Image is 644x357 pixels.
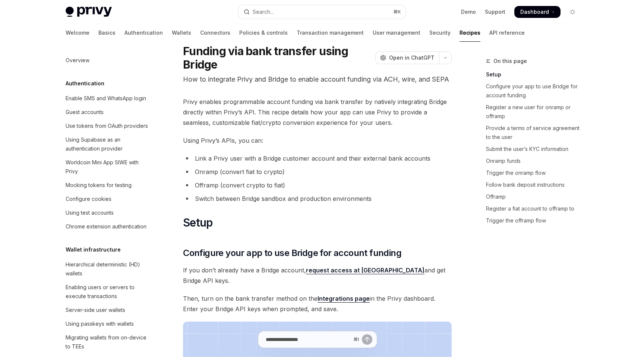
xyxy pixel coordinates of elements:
[66,181,132,190] div: Mocking tokens for testing
[389,54,435,61] span: Open in ChatGPT
[183,74,452,85] p: How to integrate Privy and Bridge to enable account funding via ACH, wire, and SEPA
[239,24,288,42] a: Policies & controls
[486,80,584,101] a: Configure your app to use Bridge for account funding
[393,9,401,15] span: ⌘ K
[486,122,584,143] a: Provide a terms of service agreement to the user
[486,215,584,227] a: Trigger the offramp flow
[60,220,155,233] a: Chrome extension authentication
[239,5,405,19] button: Open search
[66,306,125,315] div: Server-side user wallets
[60,192,155,206] a: Configure cookies
[183,180,452,190] li: Offramp (convert crypto to fiat)
[373,24,420,42] a: User management
[66,283,151,301] div: Enabling users or servers to execute transactions
[183,293,452,314] span: Then, turn on the bank transfer method on the in the Privy dashboard. Enter your Bridge API keys ...
[60,156,155,178] a: Worldcoin Mini App SIWE with Privy
[183,153,452,164] li: Link a Privy user with a Bridge customer account and their external bank accounts
[60,258,155,280] a: Hierarchical deterministic (HD) wallets
[66,7,112,17] img: light logo
[183,193,452,204] li: Switch between Bridge sandbox and production environments
[486,167,584,179] a: Trigger the onramp flow
[200,24,230,42] a: Connectors
[486,155,584,167] a: Onramp funds
[318,295,370,303] a: Integrations page
[429,24,451,42] a: Security
[60,281,155,303] a: Enabling users or servers to execute transactions
[66,208,114,217] div: Using test accounts
[183,216,212,229] span: Setup
[60,206,155,219] a: Using test accounts
[66,108,104,117] div: Guest accounts
[66,319,134,328] div: Using passkeys with wallets
[66,158,151,176] div: Worldcoin Mini App SIWE with Privy
[66,222,146,231] div: Chrome extension authentication
[486,69,584,80] a: Setup
[66,94,146,103] div: Enable SMS and WhatsApp login
[60,92,155,105] a: Enable SMS and WhatsApp login
[486,143,584,155] a: Submit the user’s KYC information
[60,119,155,133] a: Use tokens from OAuth providers
[66,195,111,203] div: Configure cookies
[306,266,424,274] a: request access at [GEOGRAPHIC_DATA]
[183,97,452,128] span: Privy enables programmable account funding via bank transfer by natively integrating Bridge direc...
[60,133,155,155] a: Using Supabase as an authentication provider
[253,7,274,16] div: Search...
[124,24,163,42] a: Authentication
[460,24,480,42] a: Recipes
[486,179,584,191] a: Follow bank deposit instructions
[266,331,350,348] input: Ask a question...
[60,178,155,192] a: Mocking tokens for testing
[172,24,191,42] a: Wallets
[66,333,151,351] div: Migrating wallets from on-device to TEEs
[486,101,584,122] a: Register a new user for onramp or offramp
[60,54,155,67] a: Overview
[60,331,155,353] a: Migrating wallets from on-device to TEEs
[362,334,372,345] button: Send message
[183,167,452,177] li: Onramp (convert fiat to crypto)
[60,303,155,317] a: Server-side user wallets
[98,24,116,42] a: Basics
[60,105,155,119] a: Guest accounts
[66,245,121,254] h5: Wallet infrastructure
[514,6,561,18] a: Dashboard
[66,79,104,88] h5: Authentication
[66,24,89,42] a: Welcome
[486,203,584,215] a: Register a fiat account to offramp to
[66,260,151,278] div: Hierarchical deterministic (HD) wallets
[66,121,148,130] div: Use tokens from OAuth providers
[486,191,584,203] a: Offramp
[461,8,476,16] a: Demo
[485,8,505,16] a: Support
[375,51,439,64] button: Open in ChatGPT
[66,135,151,153] div: Using Supabase as an authentication provider
[566,6,578,18] button: Toggle dark mode
[489,24,525,42] a: API reference
[520,8,549,16] span: Dashboard
[183,247,401,259] span: Configure your app to use Bridge for account funding
[66,56,89,65] div: Overview
[60,317,155,331] a: Using passkeys with wallets
[183,135,452,146] span: Using Privy’s APIs, you can:
[183,44,372,71] h1: Funding via bank transfer using Bridge
[493,57,527,66] span: On this page
[297,24,364,42] a: Transaction management
[183,265,452,286] span: If you don’t already have a Bridge account, and get Bridge API keys.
